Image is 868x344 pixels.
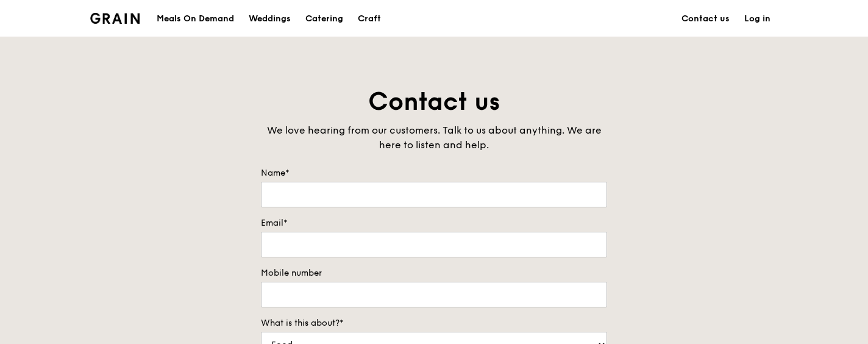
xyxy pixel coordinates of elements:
[261,217,607,229] label: Email*
[90,13,140,24] img: Grain
[298,1,350,37] a: Catering
[157,1,234,37] div: Meals On Demand
[358,1,381,37] div: Craft
[305,1,343,37] div: Catering
[737,1,778,37] a: Log in
[261,317,607,329] label: What is this about?*
[261,123,607,152] div: We love hearing from our customers. Talk to us about anything. We are here to listen and help.
[261,167,607,179] label: Name*
[261,85,607,118] h1: Contact us
[241,1,298,37] a: Weddings
[249,1,291,37] div: Weddings
[350,1,388,37] a: Craft
[261,267,607,279] label: Mobile number
[674,1,737,37] a: Contact us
